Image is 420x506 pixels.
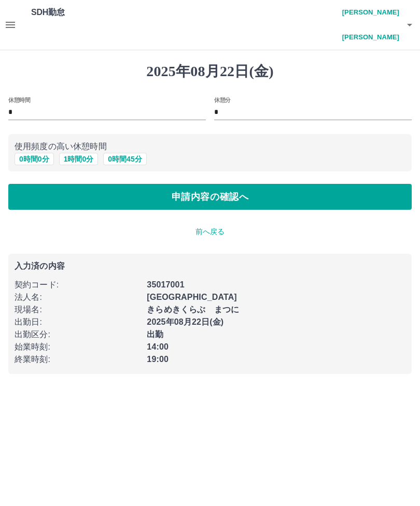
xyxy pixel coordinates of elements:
button: 0時間0分 [15,153,54,165]
button: 申請内容の確認へ [8,184,412,210]
button: 0時間45分 [103,153,146,165]
b: きらめきくらぶ まつに [147,305,239,314]
label: 休憩分 [214,96,231,104]
p: 出勤日 : [15,316,141,328]
p: 入力済の内容 [15,262,405,270]
p: 始業時刻 : [15,341,141,353]
p: 前へ戻る [8,226,412,237]
button: 1時間0分 [59,153,99,165]
b: 出勤 [147,330,163,339]
p: 法人名 : [15,291,141,303]
p: 現場名 : [15,303,141,316]
p: 使用頻度の高い休憩時間 [15,140,405,153]
label: 休憩時間 [8,96,30,104]
b: [GEOGRAPHIC_DATA] [147,293,237,301]
b: 19:00 [147,355,169,364]
p: 終業時刻 : [15,353,141,366]
p: 出勤区分 : [15,328,141,341]
h1: 2025年08月22日(金) [8,63,412,80]
b: 2025年08月22日(金) [147,317,223,326]
p: 契約コード : [15,279,141,291]
b: 35017001 [147,280,184,289]
b: 14:00 [147,342,169,351]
